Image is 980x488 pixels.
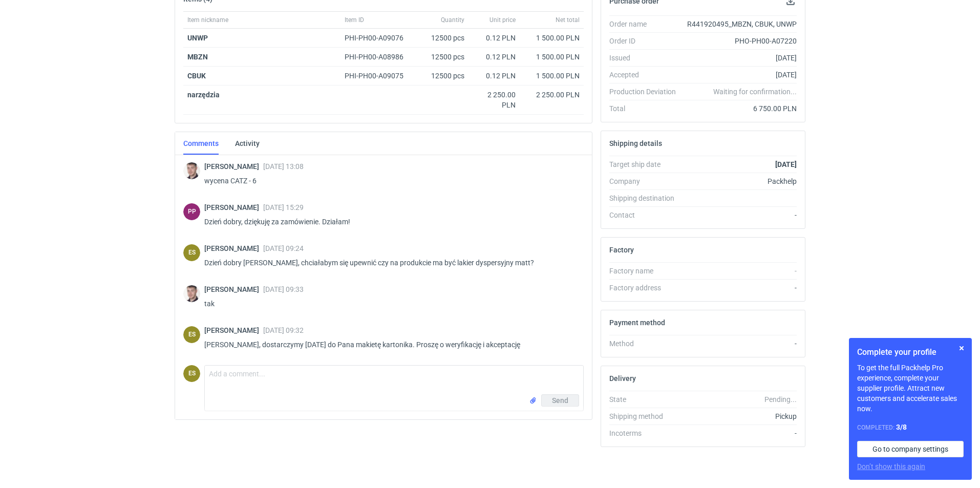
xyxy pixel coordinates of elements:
div: Order ID [609,36,684,46]
div: PHI-PH00-A08986 [345,52,413,62]
div: PHI-PH00-A09076 [345,33,413,43]
p: To get the full Packhelp Pro experience, complete your supplier profile. Attract new customers an... [857,363,964,414]
span: [PERSON_NAME] [204,326,263,334]
div: State [609,394,684,405]
div: - [684,266,797,276]
div: Shipping method [609,411,684,421]
p: [PERSON_NAME], dostarczymy [DATE] do Pana makietę kartonika. Proszę o weryfikację i akceptację [204,338,576,351]
div: 2 250.00 PLN [473,90,516,110]
figcaption: ES [183,365,200,382]
div: - [684,210,797,220]
div: 6 750.00 PLN [684,103,797,114]
span: [DATE] 09:33 [263,285,304,293]
div: 0.12 PLN [473,71,516,81]
a: MBZN [187,53,208,61]
span: [PERSON_NAME] [204,203,263,211]
div: R441920495_MBZN, CBUK, UNWP [684,19,797,29]
h1: Complete your profile [857,346,964,358]
span: Item nickname [187,16,228,24]
div: Method [609,338,684,349]
figcaption: PP [183,203,200,220]
div: Target ship date [609,159,684,169]
div: [DATE] [684,70,797,80]
div: 2 250.00 PLN [524,90,580,100]
span: [PERSON_NAME] [204,285,263,293]
div: Issued [609,53,684,63]
button: Skip for now [955,342,968,354]
div: Elżbieta Sybilska [183,244,200,261]
strong: CBUK [187,72,206,80]
div: 1 500.00 PLN [524,52,580,62]
div: - [684,338,797,349]
img: Maciej Sikora [183,162,200,179]
div: Pickup [684,411,797,421]
img: Maciej Sikora [183,285,200,302]
div: 12500 pcs [417,48,468,67]
div: Completed: [857,422,964,433]
span: Item ID [345,16,364,24]
div: Shipping destination [609,193,684,203]
div: 1 500.00 PLN [524,71,580,81]
strong: [DATE] [775,160,797,168]
p: Dzień dobry [PERSON_NAME], chciałabym się upewnić czy na produkcie ma być lakier dyspersyjny matt? [204,257,576,269]
div: Accepted [609,70,684,80]
div: - [684,283,797,293]
h2: Factory [609,246,634,254]
div: [DATE] [684,53,797,63]
div: 1 500.00 PLN [524,33,580,43]
em: Pending... [764,395,797,404]
h2: Payment method [609,319,665,327]
div: Incoterms [609,428,684,438]
a: Comments [183,132,219,155]
span: [PERSON_NAME] [204,244,263,252]
span: [PERSON_NAME] [204,162,263,171]
div: 12500 pcs [417,67,468,86]
span: [DATE] 15:29 [263,203,304,211]
h2: Delivery [609,374,636,383]
div: - [684,428,797,438]
div: Production Deviation [609,87,684,97]
div: Company [609,176,684,186]
div: Factory name [609,266,684,276]
div: 12500 pcs [417,29,468,48]
span: Unit price [489,16,516,24]
div: 0.12 PLN [473,33,516,43]
div: 0.12 PLN [473,52,516,62]
div: Packhelp [684,176,797,186]
span: Quantity [441,16,464,24]
button: Don’t show this again [857,461,925,472]
figcaption: ES [183,326,200,343]
strong: narzędzia [187,91,220,99]
p: wycena CATZ - 6 [204,175,576,187]
div: Order name [609,19,684,29]
span: [DATE] 13:08 [263,162,304,171]
div: Paulina Pander [183,203,200,220]
span: Send [552,397,568,404]
button: Send [541,394,579,407]
figcaption: ES [183,244,200,261]
span: [DATE] 09:24 [263,244,304,252]
div: Elżbieta Sybilska [183,326,200,343]
span: Net total [556,16,580,24]
div: Factory address [609,283,684,293]
p: Dzień dobry, dziękuję za zamówienie. Działam! [204,216,576,228]
strong: UNWP [187,34,208,42]
span: [DATE] 09:32 [263,326,304,334]
a: Activity [235,132,260,155]
a: Go to company settings [857,441,964,457]
div: Contact [609,210,684,220]
div: PHI-PH00-A09075 [345,71,413,81]
p: tak [204,298,576,310]
h2: Shipping details [609,139,662,147]
em: Waiting for confirmation... [713,87,797,97]
div: PHO-PH00-A07220 [684,36,797,46]
div: Elżbieta Sybilska [183,365,200,382]
strong: 3 / 8 [896,423,907,431]
div: Total [609,103,684,114]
